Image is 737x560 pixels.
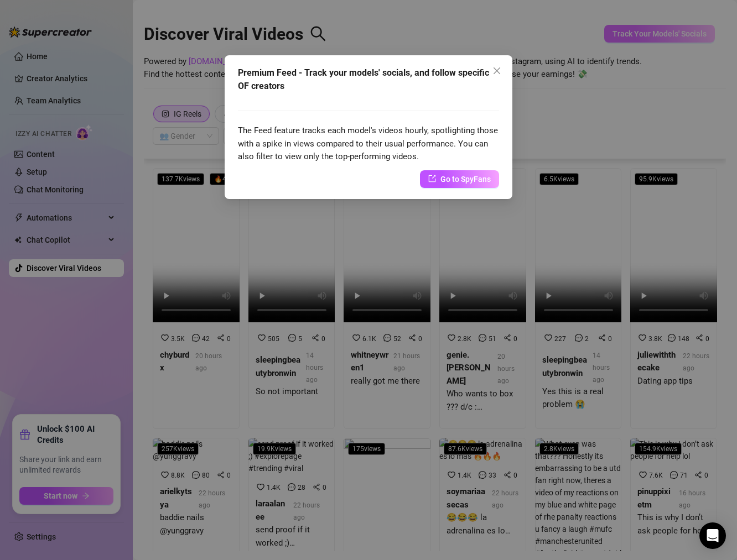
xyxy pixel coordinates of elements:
[428,175,436,182] span: export
[699,522,726,549] div: Open Intercom Messenger
[420,170,499,188] a: Go to SpyFans
[440,173,491,185] span: Go to SpyFans
[238,125,498,161] span: The Feed feature tracks each model's videos hourly, spotlighting those with a spike in views comp...
[492,66,501,75] span: close
[238,66,499,93] div: Premium Feed - Track your models' socials, and follow specific OF creators
[488,62,506,80] button: Close
[488,66,506,75] span: Close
